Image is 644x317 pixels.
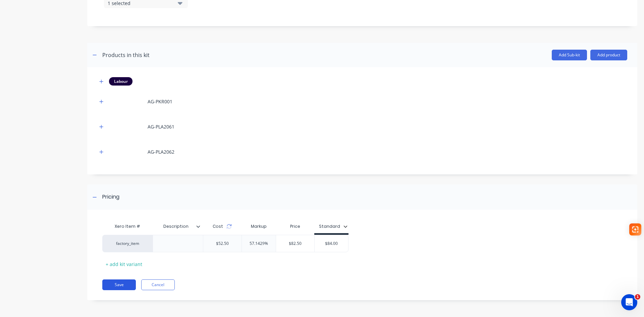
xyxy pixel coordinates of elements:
[153,220,203,233] div: Description
[242,235,276,252] div: 57.1429%
[213,223,223,229] span: Cost
[102,279,136,290] button: Save
[102,51,150,59] div: Products in this kit
[319,223,340,229] div: Standard
[102,259,146,269] div: + add kit variant
[102,193,119,201] div: Pricing
[153,218,199,235] div: Description
[276,220,314,233] div: Price
[211,235,234,252] div: $52.50
[552,50,587,60] button: Add Sub-kit
[241,220,276,233] div: Markup
[102,220,153,233] div: Xero Item #
[109,241,146,247] div: factory_item
[102,235,348,252] div: factory_item$52.5057.1429%$82.50$84.00
[316,221,351,231] button: Standard
[148,148,174,155] div: AG-PLA2062
[141,279,175,290] button: Cancel
[635,294,640,300] span: 1
[148,98,172,105] div: AG-PKR001
[148,123,174,130] div: AG-PLA2061
[203,220,241,233] div: Cost
[315,235,348,252] div: $84.00
[109,77,132,85] div: Labour
[621,294,637,310] iframe: Intercom live chat
[276,235,314,252] div: $82.50
[590,50,627,60] button: Add product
